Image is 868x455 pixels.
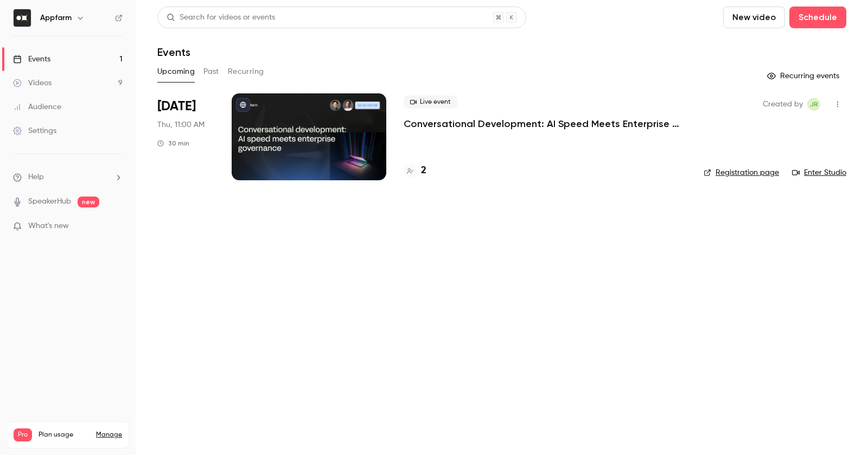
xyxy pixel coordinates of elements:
a: 2 [404,163,426,178]
div: Videos [13,78,52,89]
span: [DATE] [157,98,196,115]
span: What's new [28,220,69,232]
div: Oct 30 Thu, 11:00 AM (Europe/Oslo) [157,93,214,180]
a: Conversational Development: AI Speed Meets Enterprise Governance [404,117,686,130]
span: new [78,197,99,207]
span: Julie Remen [807,98,820,111]
a: Registration page [704,167,779,178]
img: Appfarm [14,9,31,27]
button: Recurring [228,63,264,80]
span: Help [28,172,44,183]
span: Created by [763,98,803,111]
div: Events [13,54,50,65]
span: Pro [14,428,32,441]
button: Past [203,63,219,80]
span: Plan usage [39,431,90,439]
span: Thu, 11:00 AM [157,119,205,130]
button: Schedule [789,7,846,28]
div: Settings [13,125,56,136]
div: 30 min [157,139,189,148]
button: Upcoming [157,63,195,80]
a: Manage [96,431,122,439]
h6: Appfarm [40,12,72,23]
span: Live event [404,96,457,109]
span: JR [810,98,818,111]
div: Audience [13,102,61,112]
div: Search for videos or events [167,12,275,23]
h4: 2 [421,163,426,178]
button: Recurring events [762,67,846,85]
a: SpeakerHub [28,196,71,207]
button: New video [723,7,785,28]
h1: Events [157,46,190,59]
a: Enter Studio [792,167,846,178]
li: help-dropdown-opener [13,172,123,183]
